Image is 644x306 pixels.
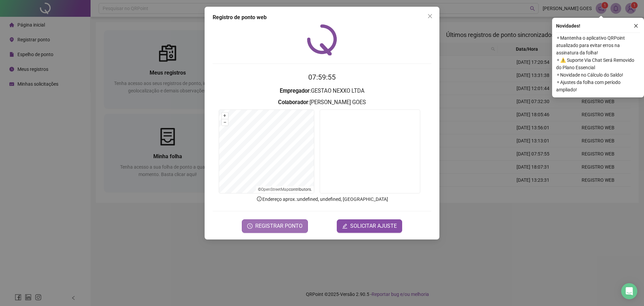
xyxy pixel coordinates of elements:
span: ⚬ ⚠️ Suporte Via Chat Será Removido do Plano Essencial [556,56,640,71]
button: – [222,119,228,126]
button: REGISTRAR PONTO [242,219,308,233]
div: Open Intercom Messenger [621,283,637,299]
time: 07:59:55 [308,73,336,81]
h3: : [PERSON_NAME] GOES [213,98,431,107]
span: clock-circle [247,223,253,229]
strong: Empregador [280,88,310,94]
span: edit [342,223,347,229]
span: ⚬ Ajustes da folha com período ampliado! [556,79,640,93]
p: Endereço aprox. : undefined, undefined, [GEOGRAPHIC_DATA] [213,195,431,203]
span: info-circle [256,196,262,202]
span: ⚬ Mantenha o aplicativo QRPoint atualizado para evitar erros na assinatura da folha! [556,34,640,56]
button: editSOLICITAR AJUSTE [337,219,402,233]
span: Novidades ! [556,22,580,30]
span: REGISTRAR PONTO [255,222,303,230]
li: © contributors. [258,187,312,192]
button: Close [425,11,435,21]
span: SOLICITAR AJUSTE [350,222,397,230]
span: close [427,13,433,19]
span: ⚬ Novidade no Cálculo do Saldo! [556,71,640,79]
a: OpenStreetMap [261,187,289,192]
img: QRPoint [307,24,337,55]
button: + [222,113,228,119]
div: Registro de ponto web [213,13,431,21]
strong: Colaborador [278,99,308,105]
h3: : GESTAO NEXXO LTDA [213,87,431,95]
span: close [634,24,638,28]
